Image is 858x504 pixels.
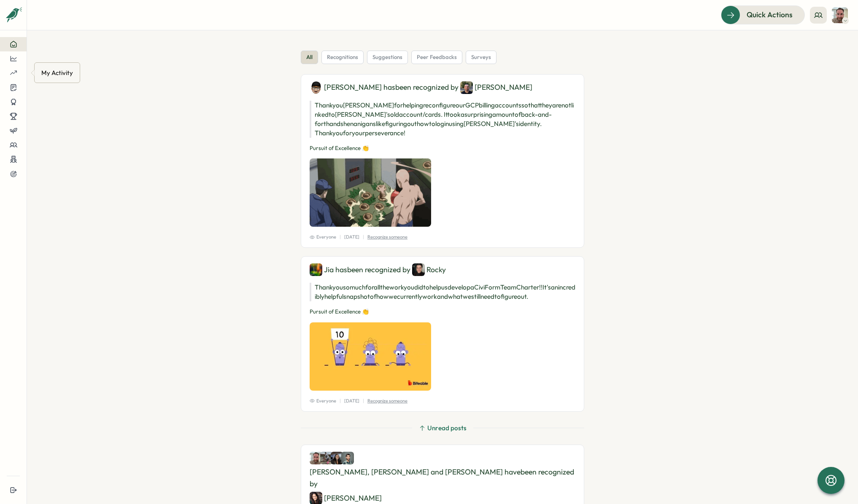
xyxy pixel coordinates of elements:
[344,233,359,241] p: [DATE]
[310,233,336,241] span: Everyone
[306,54,313,61] span: all
[310,263,322,276] img: Jia Gu
[310,283,575,301] p: Thank you so much for all the work you did to help us develop a CiviForm Team Charter!! It's an i...
[363,233,364,241] p: |
[340,397,341,405] p: |
[427,424,467,433] span: Unread posts
[310,158,431,227] img: Recognition Image
[460,81,532,94] div: [PERSON_NAME]
[471,54,491,61] span: surveys
[40,66,75,79] div: My Activity
[310,322,431,391] img: Recognition Image
[340,233,341,241] p: |
[412,263,446,276] div: Rocky
[310,81,575,94] div: [PERSON_NAME] has been recognized by
[310,81,322,94] img: Eric Matthews
[320,452,333,464] img: Hannan Abdi
[367,397,407,405] p: Recognize someone
[310,452,322,464] img: Jesse James
[310,397,336,405] span: Everyone
[460,81,473,94] img: Avritt Rohwer
[417,54,457,61] span: peer feedbacks
[412,263,425,276] img: Rocky Fine
[331,452,343,464] img: Ashley Jessen
[327,54,358,61] span: recognitions
[310,308,575,316] p: Pursuit of Excellence 👏
[363,397,364,405] p: |
[310,263,575,276] div: Jia has been recognized by
[832,7,848,23] img: Jesse James
[721,5,805,24] button: Quick Actions
[310,101,575,138] p: Thank you [PERSON_NAME] for helping reconfigure our GCP billing accounts so that they are not lin...
[372,54,402,61] span: suggestions
[367,233,407,241] p: Recognize someone
[747,9,793,20] span: Quick Actions
[310,145,575,152] p: Pursuit of Excellence 👏
[341,452,354,464] img: Nick Norena
[344,397,359,405] p: [DATE]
